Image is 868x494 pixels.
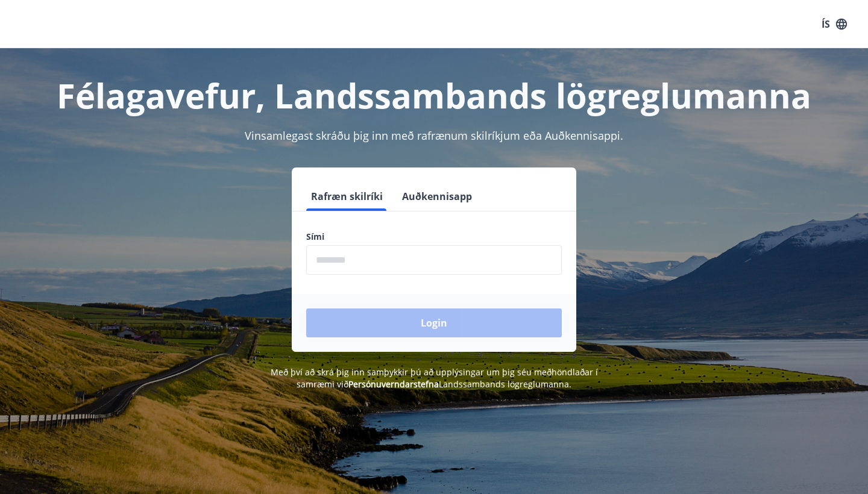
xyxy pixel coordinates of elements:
[397,182,477,211] button: Auðkennisapp
[245,128,623,143] span: Vinsamlegast skráðu þig inn með rafrænum skilríkjum eða Auðkennisappi.
[348,378,439,390] a: Persónuverndarstefna
[815,13,854,35] button: ÍS
[14,72,854,118] h1: Félagavefur, Landssambands lögreglumanna
[271,366,598,390] span: Með því að skrá þig inn samþykkir þú að upplýsingar um þig séu meðhöndlaðar í samræmi við Landssa...
[306,182,388,211] button: Rafræn skilríki
[306,231,562,243] label: Sími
